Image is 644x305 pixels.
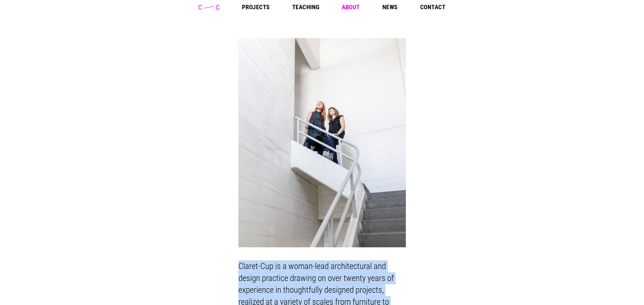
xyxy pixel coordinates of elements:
nav: Main Menu [242,4,445,10]
a: About [342,4,360,10]
a: Contact [420,4,445,10]
a: News [382,4,398,10]
a: Projects [242,4,270,10]
a: Teaching [292,4,320,10]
